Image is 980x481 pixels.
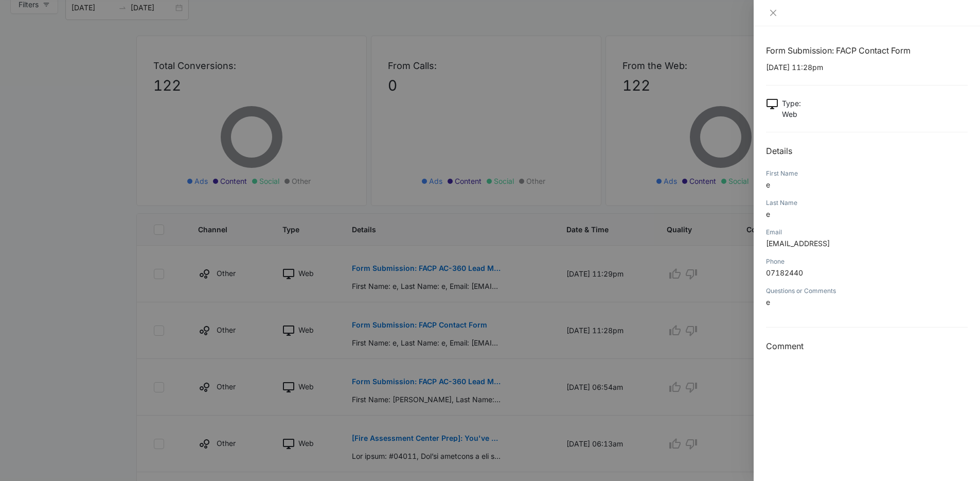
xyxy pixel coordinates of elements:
button: Close [766,8,780,18]
div: First Name [766,169,968,178]
div: Last Name [766,198,968,208]
h2: Details [766,145,968,157]
div: Phone [766,257,968,266]
span: e [766,298,770,306]
p: [DATE] 11:28pm [766,62,968,73]
div: Questions or Comments [766,286,968,296]
p: Type : [782,98,801,109]
span: close [769,9,777,17]
p: Web [782,109,801,119]
h3: Comment [766,340,968,352]
h1: Form Submission: FACP Contact Form [766,44,968,57]
span: e [766,180,770,189]
span: [EMAIL_ADDRESS] [766,239,830,248]
span: 07182440 [766,268,803,277]
div: Email [766,228,968,237]
span: e [766,210,770,218]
